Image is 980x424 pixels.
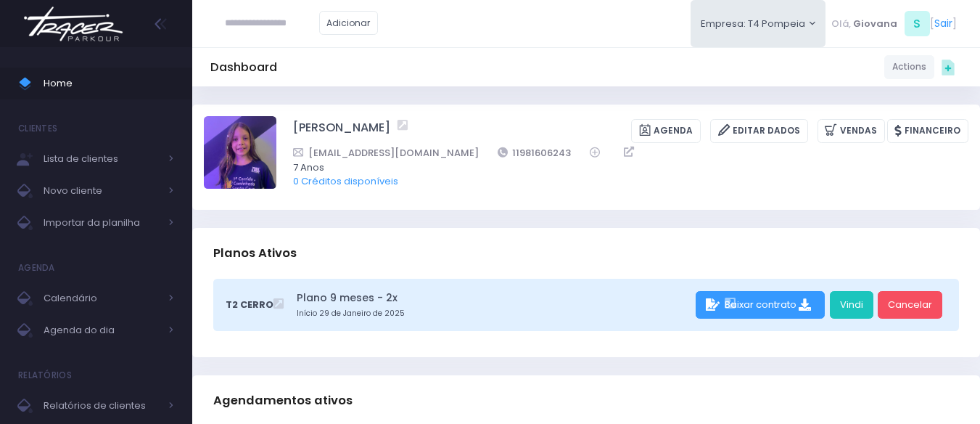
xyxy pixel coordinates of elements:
a: Vendas [818,119,885,143]
a: Adicionar [319,11,379,35]
span: Home [44,74,174,93]
h5: Dashboard [210,60,277,75]
span: Calendário [44,289,160,308]
h4: Agenda [18,253,55,282]
a: Plano 9 meses - 2x [297,290,691,306]
a: [EMAIL_ADDRESS][DOMAIN_NAME] [293,145,479,160]
h4: Clientes [18,114,57,143]
span: Novo cliente [44,182,160,200]
a: Financeiro [887,119,968,143]
a: Agenda [631,119,701,143]
a: 11981606243 [498,145,572,160]
a: Sair [934,16,952,31]
h3: Agendamentos ativos [213,380,353,421]
a: Vindi [830,291,873,319]
small: Início 29 de Janeiro de 2025 [297,308,691,319]
span: Importar da planilha [44,213,160,232]
span: 7 Anos [293,160,950,175]
div: [ ] [825,7,962,40]
span: Lista de clientes [44,150,160,168]
a: Editar Dados [710,119,808,143]
h3: Planos Ativos [213,232,297,274]
a: Cancelar [878,291,942,319]
span: Olá, [831,17,851,31]
span: T2 Cerro [226,298,273,312]
a: Actions [884,55,934,79]
span: Relatórios de clientes [44,396,160,415]
img: Rosa Widman [204,116,276,189]
a: 0 Créditos disponíveis [293,174,398,188]
span: S [905,11,930,36]
span: Agenda do dia [44,321,160,340]
h4: Relatórios [18,361,72,390]
span: Giovana [853,17,897,31]
div: Baixar contrato [696,291,825,319]
a: [PERSON_NAME] [293,119,390,143]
